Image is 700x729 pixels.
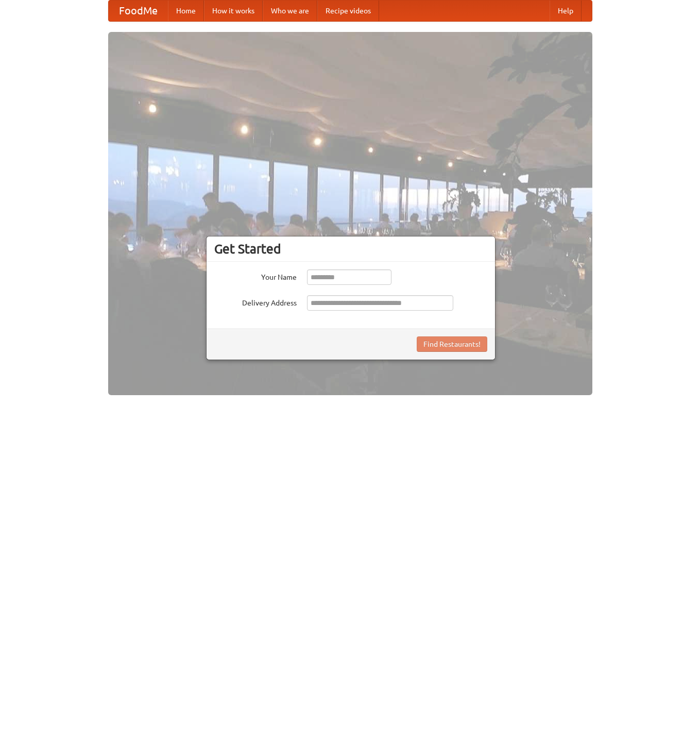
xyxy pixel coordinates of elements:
[263,1,317,21] a: Who we are
[214,269,297,282] label: Your Name
[109,1,168,21] a: FoodMe
[550,1,582,21] a: Help
[214,295,297,308] label: Delivery Address
[204,1,263,21] a: How it works
[214,241,487,257] h3: Get Started
[168,1,204,21] a: Home
[317,1,379,21] a: Recipe videos
[417,336,487,352] button: Find Restaurants!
